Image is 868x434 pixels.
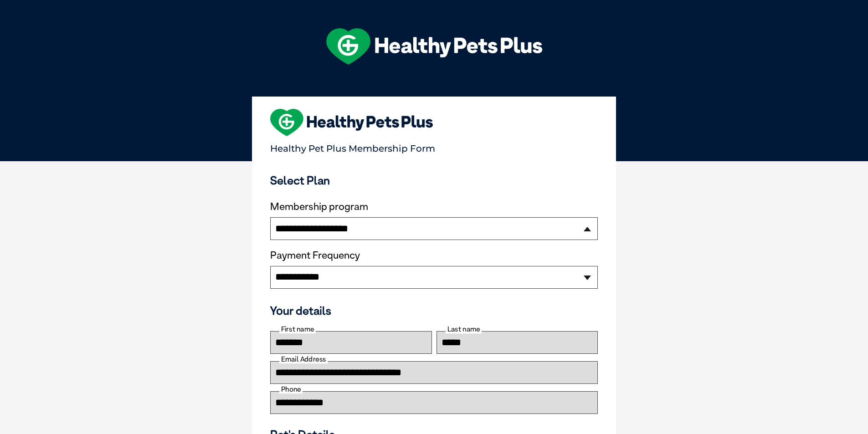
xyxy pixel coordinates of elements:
label: Membership program [270,201,598,213]
img: heart-shape-hpp-logo-large.png [270,109,433,136]
label: Phone [279,385,303,393]
label: Last name [446,325,482,333]
label: Email Address [279,355,328,363]
h3: Your details [270,304,598,317]
h3: Select Plan [270,174,598,187]
p: Healthy Pet Plus Membership Form [270,139,598,154]
img: hpp-logo-landscape-green-white.png [326,28,542,65]
label: Payment Frequency [270,250,360,261]
label: First name [279,325,316,333]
